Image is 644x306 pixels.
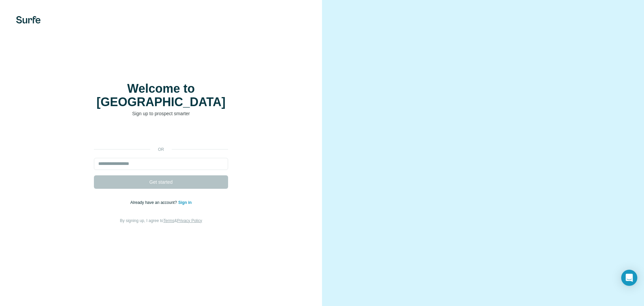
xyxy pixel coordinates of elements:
[150,146,172,152] p: or
[91,127,231,142] iframe: Sign in with Google Button
[94,110,228,117] p: Sign up to prospect smarter
[120,218,202,223] span: By signing up, I agree to &
[94,82,228,109] h1: Welcome to [GEOGRAPHIC_DATA]
[16,16,41,24] img: Surfe's logo
[163,218,174,223] a: Terms
[621,270,637,286] div: Open Intercom Messenger
[177,218,202,223] a: Privacy Policy
[130,200,178,205] span: Already have an account?
[178,200,192,205] a: Sign in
